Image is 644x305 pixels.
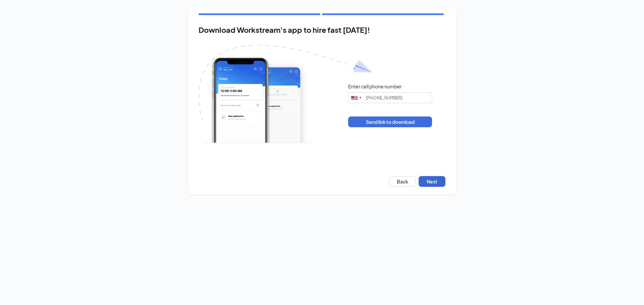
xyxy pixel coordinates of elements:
[348,83,402,90] div: Enter cell phone number
[389,176,416,187] button: Back
[348,92,432,103] input: (201) 555-0123
[419,176,445,187] button: Next
[348,117,432,127] button: Send link to download
[199,26,445,34] h2: Download Workstream's app to hire fast [DATE]!
[348,93,364,103] div: United States: +1
[199,45,372,143] img: Download Workstream's app with paper plane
